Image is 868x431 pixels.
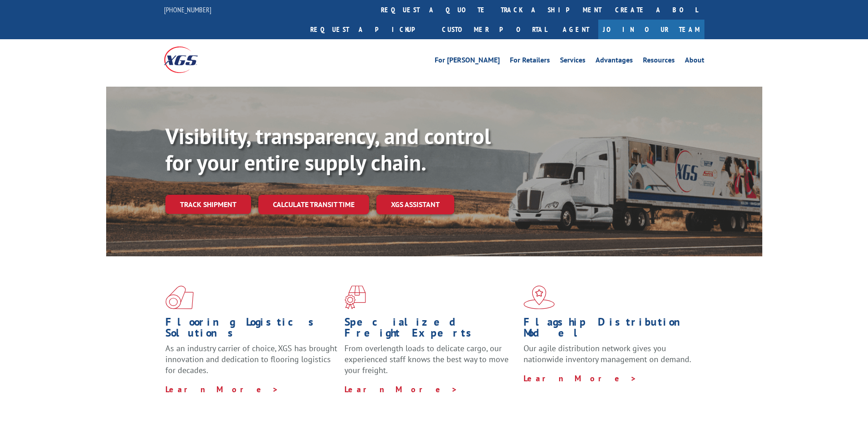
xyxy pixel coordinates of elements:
a: Agent [554,20,598,39]
a: Calculate transit time [258,195,369,214]
a: Resources [643,57,675,67]
span: Our agile distribution network gives you nationwide inventory management on demand. [524,343,691,364]
a: Request a pickup [303,20,435,39]
a: [PHONE_NUMBER] [164,5,211,14]
a: Services [560,57,586,67]
img: xgs-icon-total-supply-chain-intelligence-red [165,286,194,309]
a: Customer Portal [435,20,554,39]
h1: Specialized Freight Experts [344,317,517,343]
img: xgs-icon-flagship-distribution-model-red [524,286,555,309]
h1: Flagship Distribution Model [524,317,696,343]
a: Advantages [596,57,633,67]
a: Learn More > [165,384,279,395]
a: Learn More > [344,384,458,395]
a: Join Our Team [598,20,704,39]
h1: Flooring Logistics Solutions [165,317,338,343]
b: Visibility, transparency, and control for your entire supply chain. [165,122,491,177]
p: From overlength loads to delicate cargo, our experienced staff knows the best way to move your fr... [344,343,517,384]
a: Track shipment [165,195,251,214]
a: About [685,57,704,67]
span: As an industry carrier of choice, XGS has brought innovation and dedication to flooring logistics... [165,343,337,375]
a: Learn More > [524,373,637,384]
img: xgs-icon-focused-on-flooring-red [344,286,366,309]
a: XGS ASSISTANT [376,195,454,214]
a: For Retailers [510,57,550,67]
a: For [PERSON_NAME] [435,57,500,67]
